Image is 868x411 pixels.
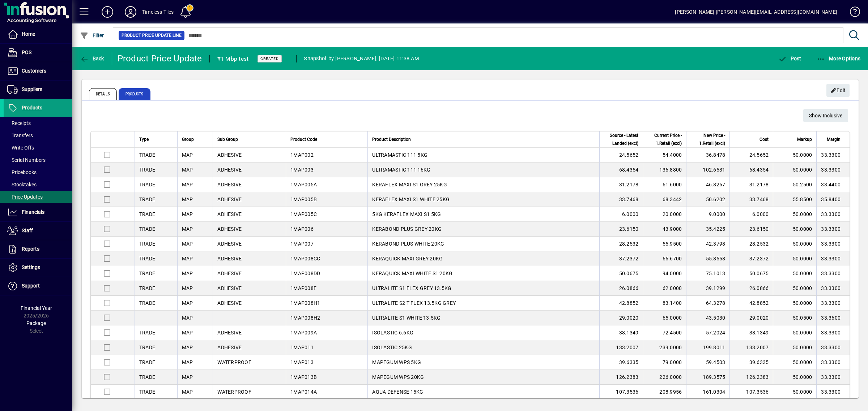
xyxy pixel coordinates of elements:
[821,255,841,262] div: 33.3300
[778,151,812,159] div: 50.0000
[809,110,842,122] span: Show Inclusive
[691,388,725,395] div: 161.0304
[290,330,317,336] span: 1MAP009A
[791,56,794,61] span: P
[7,157,46,163] span: Serial Numbers
[4,203,72,221] a: Financials
[600,285,638,292] div: 26.0866
[691,196,725,203] div: 50.6202
[778,359,812,366] div: 50.0000
[600,151,638,159] div: 24.5652
[139,167,155,173] span: TRADE
[821,299,841,307] div: 33.3300
[600,255,638,262] div: 37.2372
[22,49,31,55] span: POS
[372,374,424,380] span: MAPEGUM WPS 20KG
[729,251,773,266] td: 37.2372
[4,25,72,43] a: Home
[139,345,155,350] span: TRADE
[182,285,193,291] span: MAP
[182,374,193,380] span: MAP
[691,225,725,233] div: 35.4225
[290,256,320,261] span: 1MAP008CC
[372,359,421,365] span: MAPEGUM WPS 5KG
[80,33,104,38] span: Filter
[729,266,773,281] td: 50.0675
[821,285,841,292] div: 33.3300
[821,388,841,395] div: 33.3300
[142,6,174,18] div: Timeless Tiles
[22,283,40,289] span: Support
[182,167,193,173] span: MAP
[4,222,72,240] a: Staff
[217,285,242,291] span: ADHESIVE
[691,181,725,188] div: 46.8267
[821,166,841,173] div: 33.3300
[691,314,725,321] div: 43.5030
[182,211,193,217] span: MAP
[217,359,251,365] span: WATERPROOF
[675,6,837,18] div: [PERSON_NAME] [PERSON_NAME][EMAIL_ADDRESS][DOMAIN_NAME]
[600,181,638,188] div: 31.2178
[4,62,72,80] a: Customers
[604,131,638,147] span: Source - Latest Landed (excl)
[139,285,155,291] span: TRADE
[821,181,841,188] div: 33.4400
[290,226,314,232] span: 1MAP006
[729,207,773,222] td: 6.0000
[729,355,773,370] td: 39.6335
[372,167,430,173] span: ULTRAMASTIC 111 16KG
[778,285,812,292] div: 50.0000
[217,211,242,217] span: ADHESIVE
[290,300,320,306] span: 1MAP008H1
[600,344,638,351] div: 133.2007
[663,359,682,365] span: 79.0000
[372,389,423,395] span: AQUA DEFENSE 15KG
[844,1,859,25] a: Knowledge Base
[119,5,142,18] button: Profile
[139,241,155,247] span: TRADE
[290,389,317,395] span: 1MAP014A
[217,330,242,336] span: ADHESIVE
[119,88,150,100] span: Products
[729,163,773,177] td: 68.4354
[821,196,841,203] div: 35.8400
[729,281,773,296] td: 26.0866
[182,389,193,395] span: MAP
[821,314,841,321] div: 33.3600
[22,228,33,233] span: Staff
[4,191,72,203] a: Price Updates
[290,345,314,350] span: 1MAP011
[290,271,320,276] span: 1MAP008DD
[691,329,725,336] div: 57.2024
[139,374,155,380] span: TRADE
[139,256,155,261] span: TRADE
[659,345,682,350] span: 239.0000
[659,389,682,395] span: 208.9956
[217,271,242,276] span: ADHESIVE
[600,314,638,321] div: 29.0020
[372,182,447,187] span: KERAFLEX MAXI S1 GREY 25KG
[778,196,812,203] div: 55.8500
[72,52,112,65] app-page-header-button: Back
[372,315,441,321] span: ULTRALITE S1 WHITE 13.5KG
[778,314,812,321] div: 50.0500
[372,196,450,202] span: KERAFLEX MAXI S1 WHITE 25KG
[778,270,812,277] div: 50.0000
[778,56,801,61] span: ost
[182,135,194,143] span: Group
[217,53,249,65] div: #1 Mbp test
[691,299,725,307] div: 64.3278
[663,211,682,217] span: 20.0000
[290,285,316,291] span: 1MAP008F
[260,56,279,61] span: Created
[182,271,193,276] span: MAP
[729,177,773,192] td: 31.2178
[663,196,682,202] span: 68.3442
[729,148,773,163] td: 24.5652
[600,373,638,381] div: 126.2383
[778,388,812,395] div: 50.0000
[691,255,725,262] div: 55.8558
[7,133,33,138] span: Transfers
[691,285,725,292] div: 39.1299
